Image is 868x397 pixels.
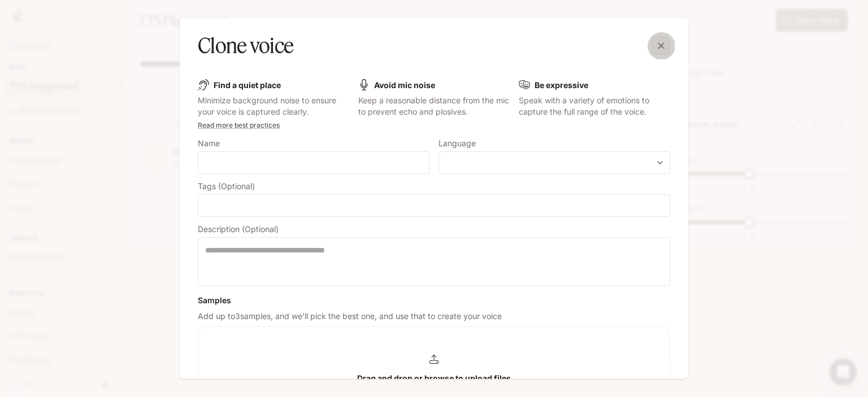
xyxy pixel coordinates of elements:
p: Tags (Optional) [198,182,255,190]
b: Drag and drop or browse to upload files [357,373,511,383]
p: Name [198,139,220,147]
h5: Clone voice [198,32,293,60]
b: Avoid mic noise [374,80,435,90]
div: ​ [439,157,670,168]
p: Speak with a variety of emotions to capture the full range of the voice. [519,95,670,117]
p: Keep a reasonable distance from the mic to prevent echo and plosives. [358,95,510,117]
p: Minimize background noise to ensure your voice is captured clearly. [198,95,349,117]
p: Language [439,139,476,147]
h6: Samples [198,295,670,306]
b: Find a quiet place [214,80,281,90]
p: Add up to 3 samples, and we'll pick the best one, and use that to create your voice [198,311,670,322]
b: Be expressive [535,80,588,90]
p: Description (Optional) [198,225,279,233]
a: Read more best practices [198,121,280,129]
